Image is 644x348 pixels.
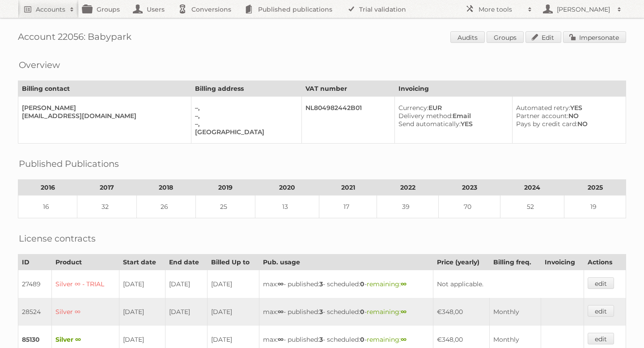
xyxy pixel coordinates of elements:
[302,97,395,144] td: NL804982442B01
[119,255,165,270] th: Start date
[584,255,626,270] th: Actions
[259,298,433,326] td: max: - published: - scheduled: -
[433,298,490,326] td: €348,00
[433,270,584,298] td: Not applicable.
[479,5,523,14] h2: More tools
[360,308,364,316] strong: 0
[52,270,119,298] td: Silver ∞ - TRIAL
[52,255,119,270] th: Product
[398,104,428,112] span: Currency:
[588,333,614,344] a: edit
[278,335,284,344] strong: ∞
[377,180,439,195] th: 2022
[195,104,295,112] div: –,
[439,180,500,195] th: 2023
[500,180,564,195] th: 2024
[401,308,407,316] strong: ∞
[367,308,407,316] span: remaining:
[487,31,524,43] a: Groups
[398,112,505,120] div: Email
[208,255,259,270] th: Billed Up to
[136,195,195,218] td: 26
[525,31,561,43] a: Edit
[259,255,433,270] th: Pub. usage
[490,298,541,326] td: Monthly
[208,270,259,298] td: [DATE]
[490,255,541,270] th: Billing freq.
[319,335,323,344] strong: 3
[555,5,613,14] h2: [PERSON_NAME]
[196,180,255,195] th: 2019
[433,255,490,270] th: Price (yearly)
[18,81,191,97] th: Billing contact
[516,104,619,112] div: YES
[18,180,77,195] th: 2016
[22,112,184,120] div: [EMAIL_ADDRESS][DOMAIN_NAME]
[302,81,395,97] th: VAT number
[195,128,295,136] div: [GEOGRAPHIC_DATA]
[77,180,136,195] th: 2017
[516,120,619,128] div: NO
[360,280,364,288] strong: 0
[564,180,626,195] th: 2025
[77,195,136,218] td: 32
[398,104,505,112] div: EUR
[165,255,208,270] th: End date
[319,180,377,195] th: 2021
[18,298,52,326] td: 28524
[52,298,119,326] td: Silver ∞
[278,308,284,316] strong: ∞
[36,5,65,14] h2: Accounts
[255,195,319,218] td: 13
[319,280,323,288] strong: 3
[588,277,614,289] a: edit
[18,195,77,218] td: 16
[208,298,259,326] td: [DATE]
[398,120,461,128] span: Send automatically:
[259,270,433,298] td: max: - published: - scheduled: -
[367,335,407,344] span: remaining:
[360,335,364,344] strong: 0
[398,112,453,120] span: Delivery method:
[401,335,407,344] strong: ∞
[401,280,407,288] strong: ∞
[377,195,439,218] td: 39
[195,112,295,120] div: –,
[18,270,52,298] td: 27489
[516,104,570,112] span: Automated retry:
[18,31,626,45] h1: Account 22056: Babypark
[119,270,165,298] td: [DATE]
[450,31,485,43] a: Audits
[255,180,319,195] th: 2020
[136,180,195,195] th: 2018
[516,112,619,120] div: NO
[394,81,626,97] th: Invoicing
[500,195,564,218] td: 52
[563,31,626,43] a: Impersonate
[398,120,505,128] div: YES
[196,195,255,218] td: 25
[119,298,165,326] td: [DATE]
[278,280,284,288] strong: ∞
[516,112,568,120] span: Partner account:
[439,195,500,218] td: 70
[564,195,626,218] td: 19
[367,280,407,288] span: remaining:
[541,255,584,270] th: Invoicing
[195,120,295,128] div: –,
[319,195,377,218] td: 17
[191,81,302,97] th: Billing address
[19,232,96,245] h2: License contracts
[165,298,208,326] td: [DATE]
[18,255,52,270] th: ID
[319,308,323,316] strong: 3
[588,305,614,317] a: edit
[22,104,184,112] div: [PERSON_NAME]
[516,120,577,128] span: Pays by credit card:
[165,270,208,298] td: [DATE]
[19,157,119,170] h2: Published Publications
[19,58,60,72] h2: Overview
